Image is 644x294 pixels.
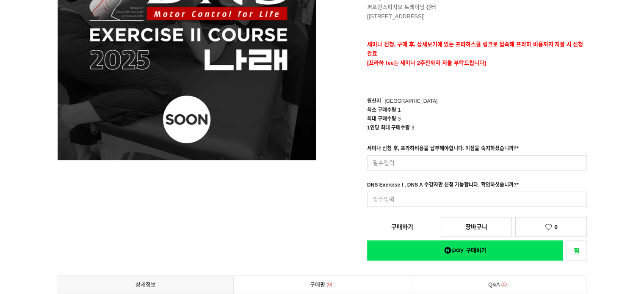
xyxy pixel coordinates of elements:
input: 필수입력 [367,155,587,170]
span: 3 [398,116,401,122]
a: 장바구니 [441,217,512,236]
strong: 세미나 신청, 구매 후, 상세보기에 있는 프라하스쿨 링크로 접속해 프라하 비용까지 지불 시 신청완료 [367,41,583,57]
span: 1인당 최대 구매수량 [367,125,410,131]
span: 원산지 [367,98,381,104]
span: 0 [500,280,509,289]
span: 0 [325,280,334,289]
a: 새창 [567,240,587,261]
a: 구매평0 [234,276,410,294]
a: Q&A0 [410,276,586,294]
p: 퍼포먼스피지오 트레이닝 센터 [367,3,587,12]
input: 필수입력 [367,192,587,207]
a: 상세정보 [58,276,234,294]
span: 3 [412,125,415,131]
a: 구매하기 [367,217,437,236]
span: 최대 구매수량 [367,116,396,122]
div: 세미나 신청 후, 프라하비용을 납부해야합니다. 이점을 숙지하셨습니까? [367,144,519,155]
span: [GEOGRAPHIC_DATA] [384,98,437,104]
a: 새창 [367,240,563,261]
span: 최소 구매수량 [367,107,396,113]
span: 1 [398,107,401,113]
div: DNS Exercise I , DNS A 수강자만 신청 가능합니다. 확인하셧습니까? [367,181,519,192]
a: 0 [515,217,586,237]
span: 0 [554,224,558,231]
span: [프라하 fee는 세미나 2주전까지 지불 부탁드립니다] [367,60,486,66]
p: [[STREET_ADDRESS]] [367,12,587,21]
